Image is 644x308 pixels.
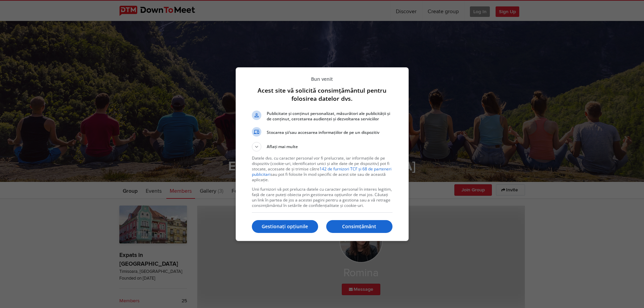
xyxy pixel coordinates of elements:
button: Gestionați opțiunile [252,220,318,233]
button: Aflați mai multe [252,142,392,151]
div: Acest site vă solicită consimțământul pentru folosirea datelor dvs. [236,67,409,241]
h1: Acest site vă solicită consimțământul pentru folosirea datelor dvs. [252,86,392,102]
span: Stocarea și/sau accesarea informațiilor de pe un dispozitiv [267,130,392,135]
span: Publicitate și conținut personalizat, măsurători ale publicității și de conținut, cercetarea audi... [267,111,392,122]
p: Datele dvs. cu caracter personal vor fi prelucrate, iar informațiile de pe dispozitiv (cookie-uri... [252,156,392,183]
p: Unii furnizori vă pot prelucra datele cu caracter personal în interes legitim, față de care puteț... [252,187,392,208]
button: Consimțământ [326,220,392,233]
span: Aflați mai multe [267,144,298,151]
p: Consimțământ [326,223,392,230]
p: Gestionați opțiunile [252,223,318,230]
p: Bun venit [252,76,392,82]
a: 142 de furnizori TCF și 68 de parteneri publicitari [252,166,391,177]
